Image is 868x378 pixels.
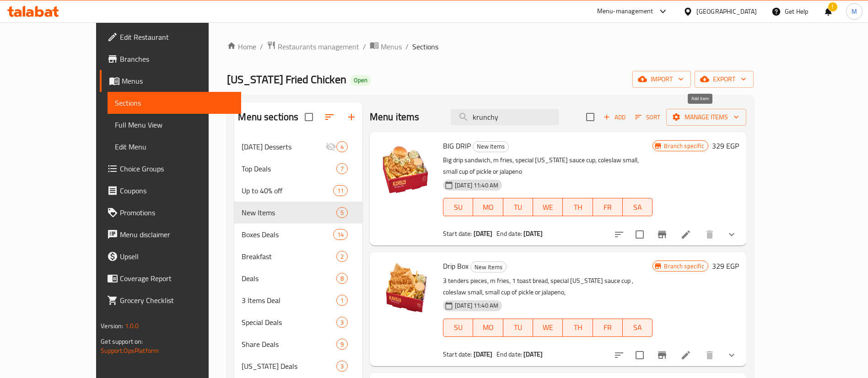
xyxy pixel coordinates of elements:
span: Full Menu View [115,119,234,130]
div: Share Deals9 [234,333,362,355]
span: [DATE] 11:40 AM [451,181,502,190]
span: End date: [496,228,522,240]
span: Select to update [630,346,649,365]
div: New Items5 [234,202,362,224]
span: MO [477,321,499,334]
h2: Menu items [370,110,420,124]
a: Menus [370,41,402,53]
div: items [336,251,348,262]
button: Branch-specific-item [651,344,673,366]
span: Choice Groups [120,163,234,174]
button: Add section [340,106,362,128]
span: M [852,6,857,16]
span: Boxes Deals [242,229,333,240]
span: Open [350,76,371,84]
a: Menu disclaimer [100,224,241,245]
button: MO [473,198,503,216]
a: Support.OpsPlatform [101,345,159,357]
button: show more [721,344,743,366]
span: Sort items [629,110,666,124]
button: export [695,71,754,88]
span: SA [626,321,649,334]
div: Special Deals3 [234,311,362,333]
b: [DATE] [523,228,543,240]
b: [DATE] [523,348,543,360]
span: Start date: [443,348,472,360]
button: Sort [633,110,663,124]
span: New Items [242,207,336,218]
span: [US_STATE] Fried Chicken [227,69,346,90]
a: Edit menu item [680,229,691,240]
p: Big drip sandwich, m fries, special [US_STATE] sauce cup, coleslaw small, small cup of pickle or ... [443,154,652,177]
div: items [336,317,348,328]
a: Menus [100,70,241,92]
button: SA [623,198,652,216]
span: Select to update [630,225,649,244]
a: Branches [100,48,241,70]
span: TH [566,321,589,334]
nav: breadcrumb [227,41,753,53]
button: Branch-specific-item [651,224,673,245]
span: WE [537,321,559,334]
span: Restaurants management [278,41,359,52]
h2: Menu sections [238,110,298,124]
li: / [363,41,366,52]
span: Drip Box [443,259,469,273]
button: import [632,71,691,88]
span: Branch specific [660,142,707,150]
button: TH [563,319,593,337]
span: export [702,74,746,85]
span: Breakfast [242,251,336,262]
span: BIG DRIP [443,139,471,153]
span: FR [597,201,619,214]
button: Manage items [666,109,746,126]
span: 1.0.0 [125,320,139,332]
span: Share Deals [242,339,336,350]
div: Breakfast2 [234,245,362,267]
h6: 329 EGP [712,260,739,272]
div: Menu-management [597,6,653,17]
a: Edit Menu [108,136,241,158]
div: Boxes Deals14 [234,224,362,245]
span: Manage items [674,112,739,123]
span: Grocery Checklist [120,295,234,306]
div: items [336,339,348,350]
input: search [451,109,559,125]
span: 7 [337,165,347,173]
span: TU [507,201,529,214]
span: 5 [337,208,347,217]
span: Menus [122,75,234,86]
span: Select section [581,107,600,127]
span: Menus [381,41,402,52]
span: Deals [242,273,336,284]
a: Home [227,41,256,52]
div: items [336,273,348,284]
span: Start date: [443,228,472,240]
div: [GEOGRAPHIC_DATA] [696,6,757,16]
a: Sections [108,92,241,114]
span: 3 [337,318,347,327]
span: Edit Menu [115,141,234,152]
button: show more [721,224,743,245]
div: [DATE] Desserts4 [234,136,362,158]
span: WE [537,201,559,214]
div: items [333,229,348,240]
a: Restaurants management [267,41,359,53]
span: TU [507,321,529,334]
span: Promotions [120,207,234,218]
div: Top Deals7 [234,158,362,180]
span: Upsell [120,251,234,262]
img: Drip Box [377,260,436,318]
button: TU [503,198,533,216]
div: items [336,361,348,372]
div: Ramadan Desserts [242,141,325,152]
b: [DATE] [474,348,493,360]
div: Up to 40% off11 [234,180,362,202]
div: [US_STATE] Deals3 [234,355,362,377]
b: [DATE] [474,228,493,240]
button: delete [699,224,721,245]
div: 3 Items Deal [242,295,336,306]
p: 3 tenders pieces, m fries, 1 toast bread, special [US_STATE] sauce cup , coleslaw small, small cu... [443,275,652,298]
span: SA [626,201,649,214]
